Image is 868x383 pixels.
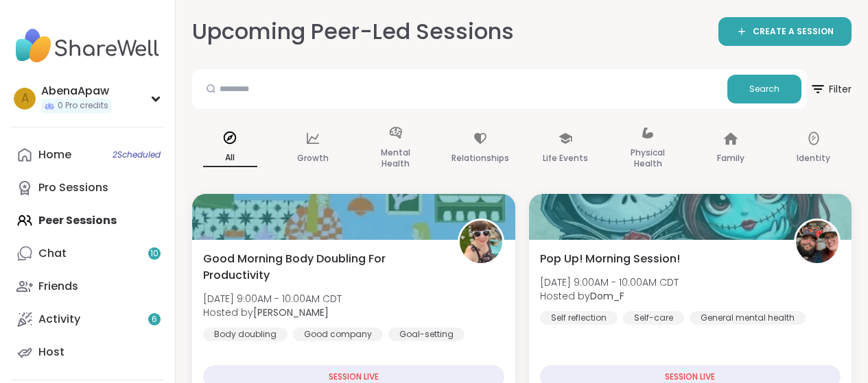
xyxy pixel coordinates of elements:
[623,311,684,325] div: Self-care
[810,73,852,106] span: Filter
[11,270,164,303] a: Friends
[192,16,514,47] h2: Upcoming Peer-Led Sessions
[451,150,509,166] p: Relationships
[203,292,342,306] span: [DATE] 9:00AM - 10:00AM CDT
[590,289,624,303] b: Dom_F
[460,221,502,263] img: Adrienne_QueenOfTheDawn
[11,22,164,70] img: ShareWell Nav Logo
[11,237,164,270] a: Chat10
[38,312,80,327] div: Activity
[38,345,64,360] div: Host
[293,328,383,341] div: Good company
[41,84,111,99] div: AbenaApaw
[21,90,29,108] span: A
[113,149,161,160] span: 2 Scheduled
[368,145,423,172] p: Mental Health
[753,26,834,38] span: CREATE A SESSION
[253,306,329,319] b: [PERSON_NAME]
[540,289,679,303] span: Hosted by
[717,150,744,166] p: Family
[11,138,164,171] a: Home2Scheduled
[540,275,679,289] span: [DATE] 9:00AM - 10:00AM CDT
[203,149,257,167] p: All
[297,150,329,166] p: Growth
[38,279,78,294] div: Friends
[540,251,680,267] span: Pop Up! Morning Session!
[11,336,164,369] a: Host
[203,251,443,284] span: Good Morning Body Doubling For Productivity
[38,147,71,162] div: Home
[38,246,67,261] div: Chat
[621,145,675,172] p: Physical Health
[38,180,108,195] div: Pro Sessions
[749,83,779,95] span: Search
[540,311,618,325] div: Self reflection
[388,328,465,341] div: Goal-setting
[11,303,164,336] a: Activity6
[150,248,159,260] span: 10
[203,328,288,341] div: Body doubling
[718,17,852,46] a: CREATE A SESSION
[797,150,830,166] p: Identity
[727,75,801,103] button: Search
[58,100,108,112] span: 0 Pro credits
[152,314,157,325] span: 6
[690,311,806,325] div: General mental health
[543,150,588,166] p: Life Events
[796,221,838,263] img: Dom_F
[203,306,342,319] span: Hosted by
[11,171,164,204] a: Pro Sessions
[810,69,852,109] button: Filter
